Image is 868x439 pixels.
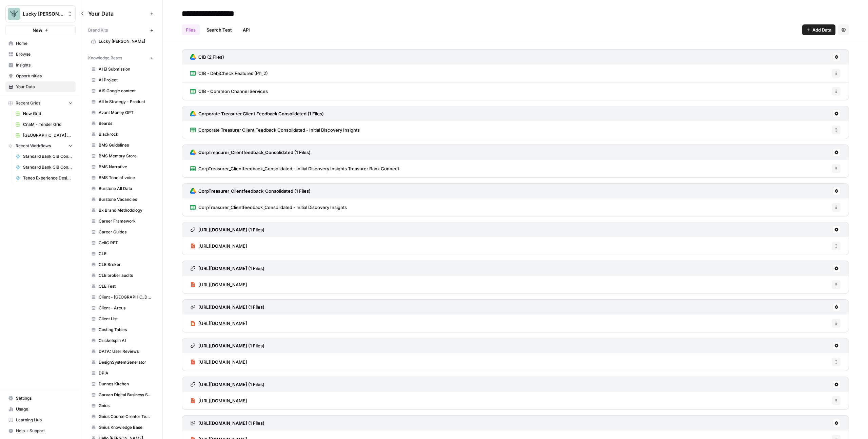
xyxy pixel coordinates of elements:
[198,320,247,327] span: [URL][DOMAIN_NAME]
[88,107,156,118] a: Avant Money GPT
[23,11,64,17] span: Lucky [PERSON_NAME]
[88,368,156,379] a: DPIA
[202,24,236,35] a: Search Test
[99,66,153,72] span: AI EI Submission
[88,335,156,346] a: Cricketspin AI
[190,82,268,100] a: CIB - Common Channel Services
[99,262,153,268] span: CLE Broker
[5,60,76,71] a: Insights
[16,395,73,401] span: Settings
[16,428,73,434] span: Help + Support
[88,400,156,411] a: Gnius
[190,237,247,255] a: [URL][DOMAIN_NAME]
[198,204,347,211] span: CorpTreasurer_Clientfeedback_Consolidated - Initial Discovery Insights
[5,393,76,404] a: Settings
[190,64,268,82] a: CIB - DebiCheck Features (Pl1_2)
[99,359,153,365] span: DesignSystemGenerator
[23,175,73,181] span: Teneo Experience Design Briefs 2025
[99,88,153,94] span: AIS Google content
[99,142,153,148] span: BMS Guidelines
[23,132,73,138] span: [GEOGRAPHIC_DATA] Tender - Stories
[198,243,247,249] span: [URL][DOMAIN_NAME]
[190,184,311,198] a: CorpTreasurer_Clientfeedback_Consolidated (1 Files)
[99,283,153,289] span: CLE Test
[190,314,247,332] a: [URL][DOMAIN_NAME]
[88,140,156,151] a: BMS Guidelines
[5,38,76,49] a: Home
[99,175,153,181] span: BMS Tone of voice
[99,294,153,300] span: Client - [GEOGRAPHIC_DATA]
[88,9,147,18] span: Your Data
[99,381,153,387] span: Dunnes Kitchen
[88,379,156,389] a: Dunnes Kitchen
[88,85,156,96] a: AIS Google content
[5,81,76,92] a: Your Data
[190,261,264,276] a: [URL][DOMAIN_NAME] (1 Files)
[190,160,399,177] a: CorpTreasurer_Clientfeedback_Consolidated - Initial Discovery Insights Treasurer Bank Connect
[33,27,42,34] span: New
[198,397,247,404] span: [URL][DOMAIN_NAME]
[190,338,264,353] a: [URL][DOMAIN_NAME] (1 Files)
[99,327,153,333] span: Costing Tables
[99,403,153,409] span: Gnius
[88,303,156,313] a: Client - Arcus
[88,75,156,85] a: Ai Project
[16,73,73,79] span: Opportunities
[198,127,360,133] span: Corporate Treasurer Client Feedback Consolidated - Initial Discovery Insights
[198,381,264,388] h3: [URL][DOMAIN_NAME] (1 Files)
[99,251,153,257] span: CLE
[99,414,153,420] span: Gnius Course Creator Temp Storage
[198,281,247,288] span: [URL][DOMAIN_NAME]
[99,424,153,431] span: Gnius Knowledge Base
[88,422,156,433] a: Gnius Knowledge Base
[88,64,156,75] a: AI EI Submission
[190,276,247,293] a: [URL][DOMAIN_NAME]
[16,62,73,68] span: Insights
[88,389,156,400] a: Garvan Digital Business Strategy
[190,50,224,64] a: CIB (2 Files)
[88,55,122,61] span: Knowledge Bases
[88,411,156,422] a: Gnius Course Creator Temp Storage
[190,300,264,314] a: [URL][DOMAIN_NAME] (1 Files)
[239,24,254,35] a: API
[198,149,311,156] h3: CorpTreasurer_Clientfeedback_Consolidated (1 Files)
[16,40,73,46] span: Home
[99,272,153,279] span: CLE broker audits
[802,24,835,35] button: Add Data
[198,420,264,426] h3: [URL][DOMAIN_NAME] (1 Files)
[198,265,264,272] h3: [URL][DOMAIN_NAME] (1 Files)
[190,353,247,371] a: [URL][DOMAIN_NAME]
[198,188,311,194] h3: CorpTreasurer_Clientfeedback_Consolidated (1 Files)
[88,270,156,281] a: CLE broker audits
[190,145,311,160] a: CorpTreasurer_Clientfeedback_Consolidated (1 Files)
[88,129,156,140] a: Blackrock
[5,25,76,35] button: New
[99,207,153,213] span: Bx Brand Methodology
[5,49,76,60] a: Browse
[190,377,264,392] a: [URL][DOMAIN_NAME] (1 Files)
[88,161,156,172] a: BMS Narrative
[88,194,156,205] a: Burstone Vacancies
[23,111,73,117] span: New Grid
[88,324,156,335] a: Costing Tables
[99,229,153,235] span: Career Guides
[88,205,156,216] a: Bx Brand Methodology
[99,131,153,137] span: Blackrock
[99,240,153,246] span: CellC RFT
[88,96,156,107] a: All In Strategy - Product
[88,183,156,194] a: Burstone All Data
[88,118,156,129] a: Beards
[99,196,153,203] span: Burstone Vacancies
[13,151,76,162] a: Standard Bank CIB Connected Experiences
[198,54,224,60] h3: CIB (2 Files)
[99,153,153,159] span: BMS Memory Store
[5,5,76,22] button: Workspace: Lucky Beard
[190,121,360,139] a: Corporate Treasurer Client Feedback Consolidated - Initial Discovery Insights
[198,342,264,349] h3: [URL][DOMAIN_NAME] (1 Files)
[198,359,247,365] span: [URL][DOMAIN_NAME]
[99,218,153,224] span: Career Framework
[99,99,153,105] span: All In Strategy - Product
[190,198,347,216] a: CorpTreasurer_Clientfeedback_Consolidated - Initial Discovery Insights
[13,108,76,119] a: New Grid
[5,141,76,151] button: Recent Workflows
